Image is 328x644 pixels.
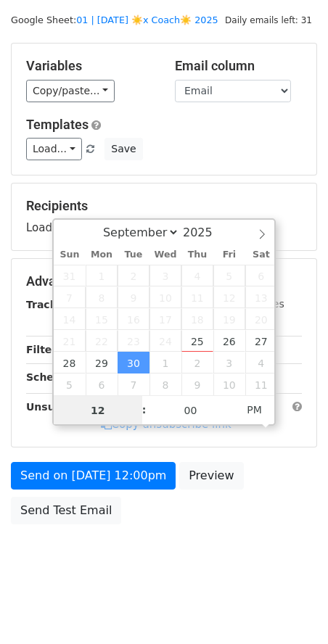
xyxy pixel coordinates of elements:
span: September 30, 2025 [118,352,149,373]
a: Copy unsubscribe link [101,418,231,431]
span: Thu [181,250,213,260]
span: September 28, 2025 [54,352,86,373]
iframe: Chat Widget [255,574,328,644]
strong: Filters [26,344,63,355]
span: September 20, 2025 [245,308,277,330]
span: September 15, 2025 [86,308,118,330]
span: September 29, 2025 [86,352,118,373]
span: September 14, 2025 [54,308,86,330]
span: Click to toggle [234,395,274,424]
span: October 7, 2025 [118,373,149,395]
span: Tue [118,250,149,260]
span: September 21, 2025 [54,330,86,352]
span: September 8, 2025 [86,286,118,308]
span: October 2, 2025 [181,352,213,373]
span: September 25, 2025 [181,330,213,352]
a: 01 | [DATE] ☀️x Coach☀️ 2025 [76,15,218,25]
a: Templates [26,117,89,132]
span: September 9, 2025 [118,286,149,308]
a: Send Test Email [11,497,121,524]
span: September 1, 2025 [86,265,118,286]
span: September 22, 2025 [86,330,118,352]
span: August 31, 2025 [54,265,86,286]
h5: Variables [26,58,153,74]
span: October 6, 2025 [86,373,118,395]
strong: Tracking [26,299,75,310]
span: September 5, 2025 [213,265,245,286]
span: September 12, 2025 [213,286,245,308]
a: Daily emails left: 31 [220,15,317,25]
span: Sun [54,250,86,260]
h5: Recipients [26,198,302,214]
span: Fri [213,250,245,260]
span: October 10, 2025 [213,373,245,395]
button: Save [104,138,142,160]
span: September 24, 2025 [149,330,181,352]
span: October 8, 2025 [149,373,181,395]
span: September 4, 2025 [181,265,213,286]
span: September 17, 2025 [149,308,181,330]
a: Preview [179,462,243,490]
span: October 1, 2025 [149,352,181,373]
label: UTM Codes [227,297,284,312]
span: October 11, 2025 [245,373,277,395]
span: October 4, 2025 [245,352,277,373]
a: Send on [DATE] 12:00pm [11,462,176,490]
span: September 19, 2025 [213,308,245,330]
h5: Email column [175,58,302,74]
strong: Schedule [26,371,78,383]
input: Year [179,226,231,239]
span: September 13, 2025 [245,286,277,308]
span: Mon [86,250,118,260]
span: Sat [245,250,277,260]
a: Copy/paste... [26,80,115,102]
small: Google Sheet: [11,15,218,25]
input: Hour [54,396,142,425]
span: October 5, 2025 [54,373,86,395]
span: September 2, 2025 [118,265,149,286]
span: September 6, 2025 [245,265,277,286]
span: : [142,395,147,424]
div: Loading... [26,198,302,236]
span: Daily emails left: 31 [220,12,317,28]
span: September 16, 2025 [118,308,149,330]
span: Wed [149,250,181,260]
span: October 9, 2025 [181,373,213,395]
span: September 18, 2025 [181,308,213,330]
span: September 26, 2025 [213,330,245,352]
span: September 27, 2025 [245,330,277,352]
span: September 10, 2025 [149,286,181,308]
a: Load... [26,138,82,160]
input: Minute [147,396,235,425]
strong: Unsubscribe [26,401,97,413]
span: September 11, 2025 [181,286,213,308]
span: October 3, 2025 [213,352,245,373]
h5: Advanced [26,273,302,289]
span: September 3, 2025 [149,265,181,286]
span: September 23, 2025 [118,330,149,352]
span: September 7, 2025 [54,286,86,308]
